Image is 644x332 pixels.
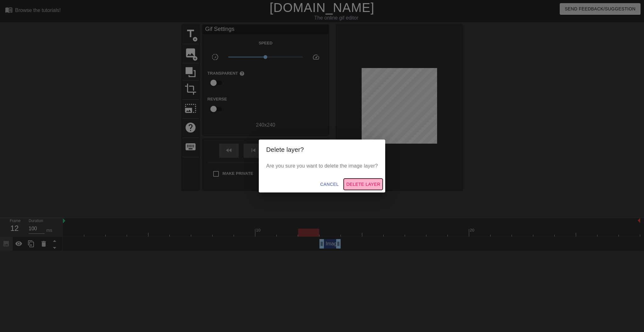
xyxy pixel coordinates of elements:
p: Are you sure you want to delete the image layer? [266,162,378,170]
span: Cancel [320,180,339,188]
h2: Delete layer? [266,145,378,155]
button: Cancel [318,179,341,190]
span: Delete Layer [346,180,380,188]
button: Delete Layer [344,179,383,190]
